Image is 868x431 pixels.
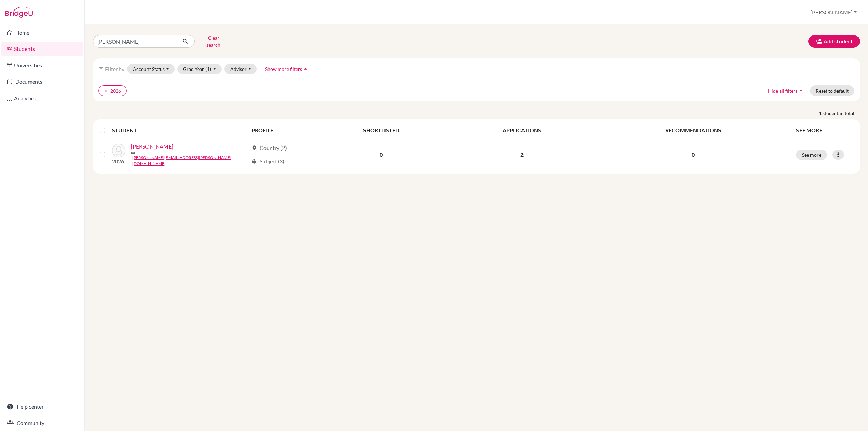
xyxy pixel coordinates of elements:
th: STUDENT [112,122,248,138]
a: Universities [1,59,83,72]
span: mail [131,151,135,155]
th: SHORTLISTED [313,122,450,138]
button: Account Status [127,64,175,74]
td: 2 [450,138,594,171]
a: [PERSON_NAME] [131,142,173,151]
button: [PERSON_NAME] [807,6,860,19]
button: Advisor [224,64,257,74]
img: Bridge-U [5,7,33,18]
a: Documents [1,75,83,89]
img: KILIAN, Gabriel [112,144,125,157]
td: 0 [313,138,450,171]
span: Hide all filters [768,88,797,94]
a: Students [1,42,83,56]
i: clear [104,89,109,93]
div: Subject (3) [252,157,284,165]
strong: 1 [819,110,823,117]
button: Hide all filtersarrow_drop_up [762,85,810,96]
button: Add student [808,35,860,48]
input: Find student by name... [93,35,177,48]
span: Show more filters [265,66,302,72]
a: Home [1,26,83,39]
th: RECOMMENDATIONS [594,122,792,138]
span: (1) [205,66,211,72]
button: Reset to default [810,85,854,96]
span: Filter by [105,66,124,72]
span: location_on [252,145,257,151]
span: local_library [252,159,257,164]
button: See more [796,150,827,160]
button: Clear search [195,33,232,50]
a: Community [1,416,83,430]
button: Grad Year(1) [177,64,222,74]
a: Analytics [1,92,83,105]
span: student in total [823,110,860,117]
a: [PERSON_NAME][EMAIL_ADDRESS][PERSON_NAME][DOMAIN_NAME] [132,155,249,167]
i: filter_list [98,66,104,72]
button: clear2026 [98,85,127,96]
i: arrow_drop_up [302,65,309,72]
button: Show more filtersarrow_drop_up [259,64,315,74]
th: PROFILE [248,122,313,138]
a: Help center [1,400,83,413]
div: Country (2) [252,144,287,152]
i: arrow_drop_up [797,87,804,94]
th: SEE MORE [792,122,857,138]
p: 0 [598,151,788,159]
th: APPLICATIONS [450,122,594,138]
p: 2026 [112,157,125,165]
